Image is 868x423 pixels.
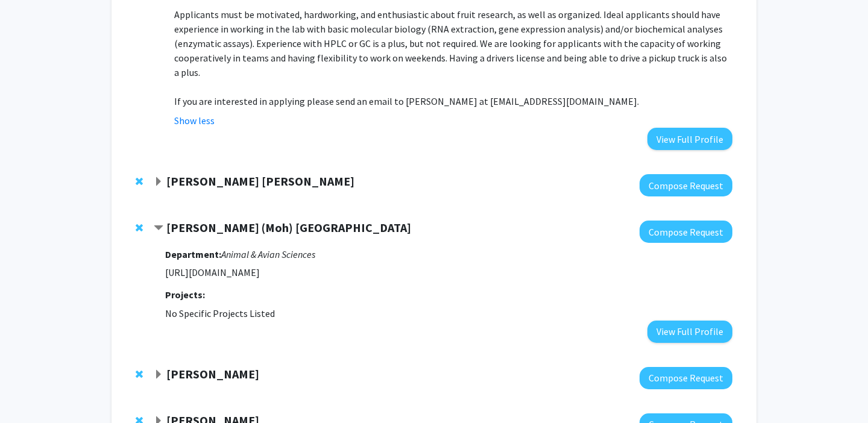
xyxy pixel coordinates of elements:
[165,265,732,280] p: [URL][DOMAIN_NAME]
[166,174,354,189] strong: [PERSON_NAME] [PERSON_NAME]
[640,174,732,196] button: Compose Request to Daniel Rodriguez Leal
[154,177,163,187] span: Expand Daniel Rodriguez Leal Bookmark
[136,223,143,233] span: Remove Mohamed (Moh) Salem from bookmarks
[154,224,163,233] span: Contract Mohamed (Moh) Salem Bookmark
[136,177,143,186] span: Remove Daniel Rodriguez Leal from bookmarks
[9,369,51,414] iframe: Chat
[174,8,727,78] span: Applicants must be motivated, hardworking, and enthusiastic about fruit research, as well as orga...
[174,95,639,107] span: If you are interested in applying please send an email to [PERSON_NAME] at [EMAIL_ADDRESS][DOMAIN...
[647,321,732,343] button: View Full Profile
[647,128,732,150] button: View Full Profile
[640,221,732,243] button: Compose Request to Mohamed (Moh) Salem
[221,248,315,260] i: Animal & Avian Sciences
[136,369,143,379] span: Remove Leah Dodson from bookmarks
[165,248,221,260] strong: Department:
[154,370,163,380] span: Expand Leah Dodson Bookmark
[174,113,215,128] button: Show less
[165,307,275,319] span: No Specific Projects Listed
[165,289,205,301] strong: Projects:
[640,367,732,389] button: Compose Request to Leah Dodson
[166,366,259,381] strong: [PERSON_NAME]
[166,220,411,235] strong: [PERSON_NAME] (Moh) [GEOGRAPHIC_DATA]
